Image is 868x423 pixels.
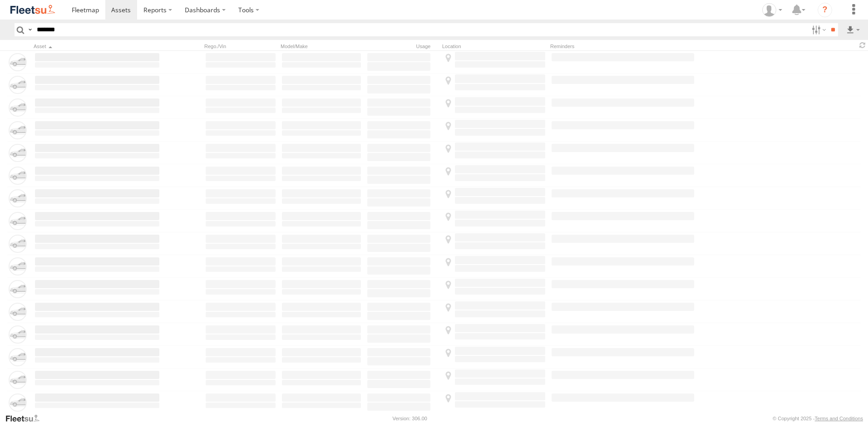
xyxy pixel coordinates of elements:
[393,416,427,421] div: Version: 306.00
[808,23,828,36] label: Search Filter Options
[773,416,863,421] div: © Copyright 2025 -
[815,416,863,421] a: Terms and Conditions
[818,3,832,17] i: ?
[366,43,439,49] div: Usage
[281,43,362,49] div: Model/Make
[5,414,47,423] a: Visit our Website
[26,23,34,36] label: Search Query
[550,43,695,49] div: Reminders
[9,4,56,16] img: fleetsu-logo-horizontal.svg
[204,43,277,49] div: Rego./Vin
[759,3,785,17] div: Afsal Davood
[442,43,547,49] div: Location
[845,23,861,36] label: Export results as...
[857,41,868,49] span: Refresh
[34,43,161,49] div: Click to Sort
